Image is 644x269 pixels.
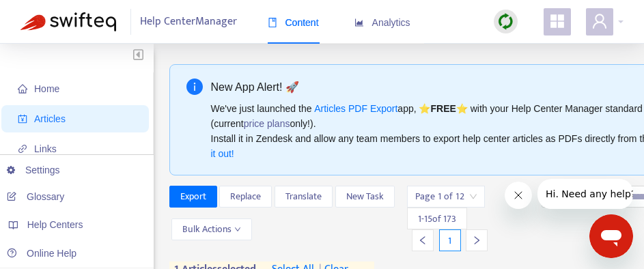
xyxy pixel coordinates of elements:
b: FREE [430,103,456,114]
span: left [418,236,428,245]
button: Bulk Actionsdown [171,218,252,240]
span: Hi. Need any help? [8,10,98,20]
button: Export [169,186,217,208]
iframe: Message from company [537,179,633,209]
span: Bulk Actions [182,222,241,237]
a: Online Help [7,248,76,259]
img: sync.dc5367851b00ba804db3.png [497,13,514,30]
button: Translate [275,186,333,208]
span: Help Center Manager [140,9,237,35]
span: Content [268,17,319,28]
span: 1 - 15 of 173 [418,212,456,226]
a: Articles PDF Export [314,103,397,114]
span: area-chart [354,18,364,27]
span: home [18,84,27,94]
span: Analytics [354,17,410,28]
span: down [234,226,241,233]
div: 1 [439,229,461,251]
span: Translate [285,189,322,204]
span: user [591,13,608,29]
iframe: Button to launch messaging window [589,214,633,258]
img: Swifteq [20,12,116,31]
span: New Task [346,189,384,204]
span: info-circle [186,79,203,95]
span: Articles [34,113,66,124]
a: Settings [7,165,60,175]
button: New Task [335,186,395,208]
span: Home [34,83,59,94]
span: Export [180,189,206,204]
span: Help Centers [27,219,83,230]
button: Replace [219,186,272,208]
span: appstore [549,13,565,29]
iframe: Close message [505,182,532,209]
span: Links [34,143,57,154]
a: price plans [244,118,290,129]
span: Replace [230,189,261,204]
span: right [472,236,481,245]
span: link [18,144,27,154]
a: Glossary [7,191,64,202]
span: account-book [18,114,27,124]
span: book [268,18,277,27]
